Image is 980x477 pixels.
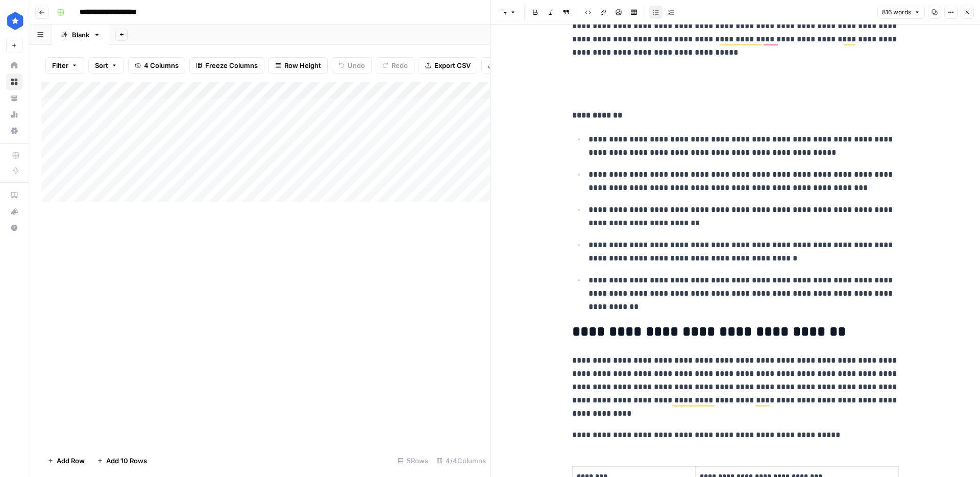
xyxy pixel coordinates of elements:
[6,8,22,34] button: Workspace: ConsumerAffairs
[144,60,179,70] span: 4 Columns
[205,60,258,70] span: Freeze Columns
[45,57,84,74] button: Filter
[95,60,108,70] span: Sort
[41,452,91,469] button: Add Row
[6,187,22,203] a: AirOps Academy
[6,57,22,74] a: Home
[394,452,432,469] div: 5 Rows
[877,6,925,19] button: 816 words
[432,452,490,469] div: 4/4 Columns
[52,60,68,70] span: Filter
[6,220,22,236] button: Help + Support
[419,57,477,74] button: Export CSV
[6,106,22,123] a: Usage
[348,60,365,70] span: Undo
[88,57,124,74] button: Sort
[6,90,22,106] a: Your Data
[284,60,321,70] span: Row Height
[6,203,22,220] button: What's new?
[332,57,372,74] button: Undo
[391,60,408,70] span: Redo
[52,25,109,45] a: Blank
[189,57,264,74] button: Freeze Columns
[91,452,153,469] button: Add 10 Rows
[6,74,22,90] a: Browse
[106,456,147,466] span: Add 10 Rows
[376,57,414,74] button: Redo
[268,57,328,74] button: Row Height
[7,204,22,219] div: What's new?
[72,30,89,40] div: Blank
[128,57,185,74] button: 4 Columns
[882,8,911,17] span: 816 words
[57,456,85,466] span: Add Row
[6,123,22,139] a: Settings
[6,12,24,30] img: ConsumerAffairs Logo
[434,60,471,70] span: Export CSV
